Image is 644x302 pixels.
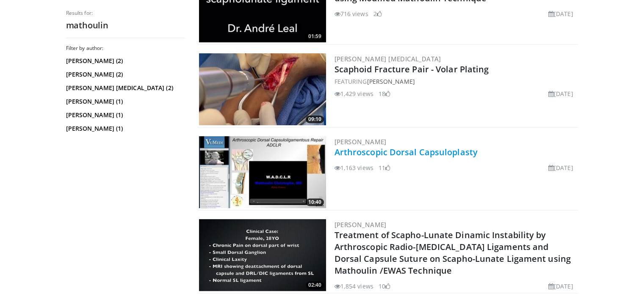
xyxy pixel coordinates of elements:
a: Arthroscopic Dorsal Capsuloplasty [334,146,478,158]
a: [PERSON_NAME] [MEDICAL_DATA] [334,55,441,63]
a: 09:10 [199,53,326,125]
li: 2 [373,9,382,18]
li: [DATE] [548,282,573,291]
span: 09:10 [306,115,324,123]
a: Scaphoid Fracture Pair - Volar Plating [334,63,489,75]
span: 10:40 [306,198,324,206]
a: [PERSON_NAME] (1) [66,124,182,133]
span: 01:59 [306,33,324,40]
a: [PERSON_NAME] [367,77,415,85]
p: Results for: [66,10,185,16]
img: 320485_0000_1.png.300x170_q85_crop-smart_upscale.jpg [199,219,326,291]
a: 02:40 [199,219,326,291]
li: 1,163 views [334,163,373,172]
a: [PERSON_NAME] (2) [66,57,182,65]
img: 9PXNFW8221SuaG0X4xMDoxOjByO_JhYE.300x170_q85_crop-smart_upscale.jpg [199,136,326,208]
a: [PERSON_NAME] [334,220,387,229]
h3: Filter by author: [66,45,185,52]
a: [PERSON_NAME] [MEDICAL_DATA] (2) [66,84,182,92]
a: [PERSON_NAME] [334,137,387,146]
a: [PERSON_NAME] (2) [66,70,182,79]
h2: mathoulin [66,20,185,31]
li: [DATE] [548,163,573,172]
li: 11 [379,163,390,172]
a: [PERSON_NAME] (1) [66,97,182,106]
div: FEATURING [334,77,577,86]
li: [DATE] [548,89,573,98]
li: [DATE] [548,9,573,18]
span: 02:40 [306,281,324,289]
a: [PERSON_NAME] (1) [66,111,182,119]
li: 10 [379,282,390,291]
li: 1,429 views [334,89,373,98]
li: 716 views [334,9,368,18]
li: 1,854 views [334,282,373,291]
li: 18 [379,89,390,98]
img: 6e1e5b51-bc89-4d74-bbcc-5453362e02ec.300x170_q85_crop-smart_upscale.jpg [199,53,326,125]
a: Treatment of Scapho-Lunate Dinamic Instability by Arthroscopic Radio-[MEDICAL_DATA] Ligaments and... [334,229,571,276]
a: 10:40 [199,136,326,208]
